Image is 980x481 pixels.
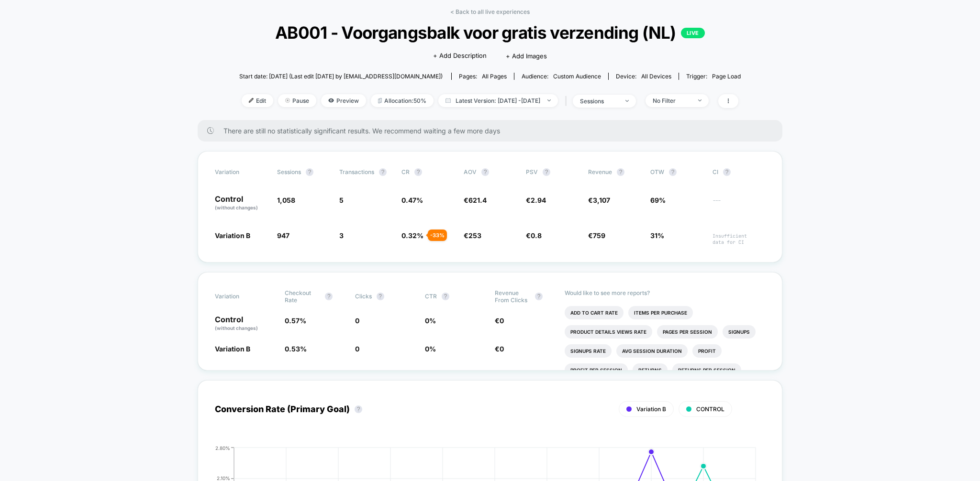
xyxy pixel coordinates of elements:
[723,325,756,339] li: Signups
[285,317,306,325] span: 0.57 %
[686,73,741,80] div: Trigger:
[712,73,741,80] span: Page Load
[468,231,481,240] span: 253
[265,22,716,43] span: AB001 - Voorgangsbalk voor gratis verzending (NL)
[215,289,267,304] span: Variation
[278,94,316,107] span: Pause
[339,231,344,240] span: 3
[641,73,671,80] span: all devices
[565,344,612,358] li: Signups Rate
[445,98,451,103] img: calendar
[628,306,693,319] li: Items Per Purchase
[526,196,546,204] span: €
[482,73,507,80] span: all pages
[242,94,273,107] span: Edit
[377,293,384,300] button: ?
[522,73,601,80] div: Audience:
[565,325,652,339] li: Product Details Views Rate
[425,293,437,300] span: CTR
[285,98,290,103] img: end
[401,231,423,240] span: 0.32 %
[215,445,230,450] tspan: 2.80%
[425,317,436,325] span: 0 %
[371,94,434,107] span: Allocation: 50%
[563,94,573,108] span: |
[565,306,624,319] li: Add To Cart Rate
[698,99,702,101] img: end
[438,94,558,107] span: Latest Version: [DATE] - [DATE]
[355,293,372,300] span: Clicks
[285,289,320,304] span: Checkout Rate
[481,168,489,176] button: ?
[713,168,765,176] span: CI
[669,168,677,176] button: ?
[535,293,543,300] button: ?
[692,344,722,358] li: Profit
[526,168,538,175] span: PSV
[239,73,443,80] span: Start date: [DATE] (Last edit [DATE] by [EMAIL_ADDRESS][DOMAIN_NAME])
[588,168,612,175] span: Revenue
[401,168,410,175] span: CR
[215,195,267,211] p: Control
[495,289,530,304] span: Revenue From Clicks
[696,405,724,413] span: CONTROL
[547,99,551,101] img: end
[723,168,731,176] button: ?
[495,317,504,325] span: €
[355,345,359,353] span: 0
[379,168,387,176] button: ?
[321,94,366,107] span: Preview
[433,51,487,61] span: + Add Description
[464,196,487,204] span: €
[565,363,628,377] li: Profit Per Session
[215,205,258,210] span: (without changes)
[672,363,741,377] li: Returns Per Session
[464,231,481,240] span: €
[526,231,542,240] span: €
[378,98,382,103] img: rebalance
[215,231,250,240] span: Variation B
[459,73,507,80] div: Pages:
[531,231,542,240] span: 0.8
[650,231,664,240] span: 31%
[506,52,547,60] span: + Add Images
[464,168,477,175] span: AOV
[608,73,679,80] span: Device:
[617,168,624,176] button: ?
[588,231,605,240] span: €
[249,98,254,103] img: edit
[277,231,290,240] span: 947
[681,28,705,38] p: LIVE
[450,8,530,15] a: < Back to all live experiences
[500,317,504,325] span: 0
[553,73,601,80] span: Custom Audience
[588,196,610,204] span: €
[355,405,362,413] button: ?
[593,231,605,240] span: 759
[531,196,546,204] span: 2.94
[633,363,668,377] li: Returns
[223,127,763,135] span: There are still no statistically significant results. We recommend waiting a few more days
[285,345,307,353] span: 0.53 %
[580,98,618,105] div: sessions
[414,168,422,176] button: ?
[495,345,504,353] span: €
[616,344,688,358] li: Avg Session Duration
[339,168,374,175] span: Transactions
[593,196,610,204] span: 3,107
[277,168,301,175] span: Sessions
[713,233,765,245] span: Insufficient data for CI
[713,197,765,211] span: ---
[355,317,359,325] span: 0
[428,230,447,241] div: - 33 %
[306,168,313,176] button: ?
[625,100,629,102] img: end
[339,196,344,204] span: 5
[500,345,504,353] span: 0
[215,325,258,331] span: (without changes)
[401,196,423,204] span: 0.47 %
[277,196,295,204] span: 1,058
[636,405,666,413] span: Variation B
[215,316,275,332] p: Control
[657,325,718,339] li: Pages Per Session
